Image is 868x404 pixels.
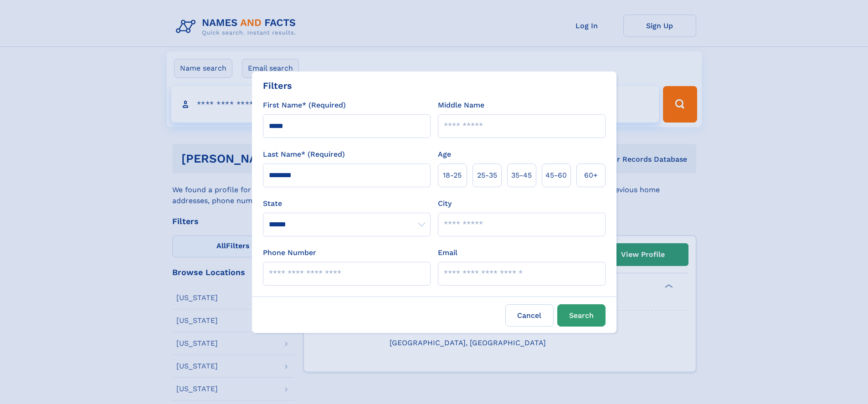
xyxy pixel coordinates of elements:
[477,170,497,181] span: 25‑35
[505,304,554,327] label: Cancel
[557,304,606,327] button: Search
[263,198,431,209] label: State
[584,170,598,181] span: 60+
[438,198,452,209] label: City
[438,100,484,111] label: Middle Name
[438,247,457,258] label: Email
[263,100,346,111] label: First Name* (Required)
[263,79,292,92] div: Filters
[263,149,345,160] label: Last Name* (Required)
[263,247,316,258] label: Phone Number
[511,170,532,181] span: 35‑45
[438,149,451,160] label: Age
[545,170,567,181] span: 45‑60
[443,170,462,181] span: 18‑25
